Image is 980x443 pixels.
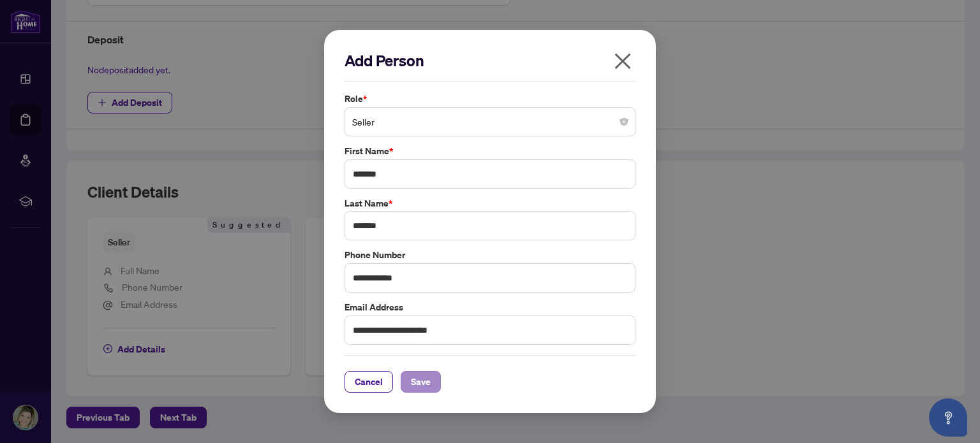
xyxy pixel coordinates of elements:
[620,118,628,126] span: close-circle
[345,196,635,210] label: Last Name
[612,51,633,71] span: close
[345,50,635,71] h2: Add Person
[345,371,393,393] button: Cancel
[345,300,635,314] label: Email Address
[345,144,635,158] label: First Name
[345,92,635,106] label: Role
[411,372,431,392] span: Save
[401,371,441,393] button: Save
[345,248,635,262] label: Phone Number
[352,110,628,134] span: Seller
[929,398,967,437] button: Open asap
[355,372,383,392] span: Cancel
